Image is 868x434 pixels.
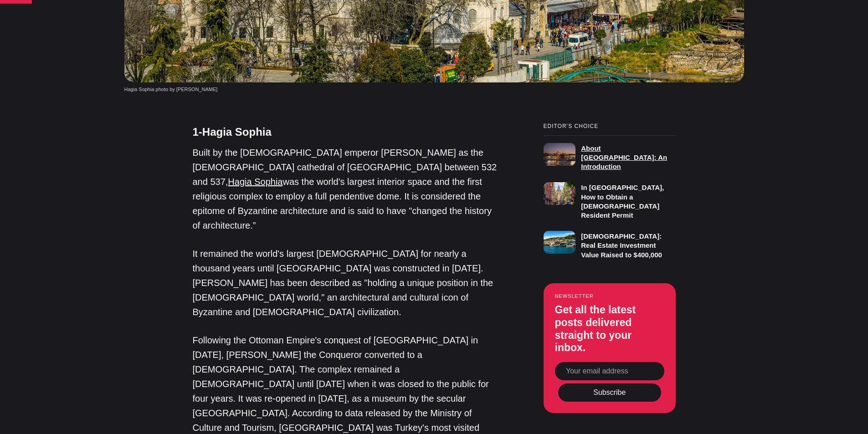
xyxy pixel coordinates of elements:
small: Editor’s Choice [544,123,676,129]
a: About [GEOGRAPHIC_DATA]: An Introduction [544,135,676,172]
h3: About [GEOGRAPHIC_DATA]: An Introduction [581,144,667,171]
input: Your email address [555,362,664,380]
h4: 1-Hagia Sophia [193,123,498,140]
span: Already a member? [122,87,189,98]
button: Sign in [190,88,216,97]
button: Sign up now [139,62,199,82]
p: It remained the world's largest [DEMOGRAPHIC_DATA] for nearly a thousand years until [GEOGRAPHIC_... [193,246,498,319]
p: Become a member of to start commenting. [15,38,323,50]
figcaption: Hagia Sophia photo by [PERSON_NAME] [124,86,744,93]
h3: Get all the latest posts delivered straight to your inbox. [555,304,664,354]
button: Subscribe [558,383,661,402]
a: [DEMOGRAPHIC_DATA]: Real Estate Investment Value Raised to $400,000 [544,227,676,260]
h1: Start the conversation [101,18,236,35]
a: In [GEOGRAPHIC_DATA], How to Obtain a [DEMOGRAPHIC_DATA] Resident Permit [544,178,676,220]
a: Hagia Sophia [228,177,282,187]
small: Newsletter [555,293,664,299]
span: Ikamet [155,39,185,48]
h3: [DEMOGRAPHIC_DATA]: Real Estate Investment Value Raised to $400,000 [581,232,662,259]
h3: In [GEOGRAPHIC_DATA], How to Obtain a [DEMOGRAPHIC_DATA] Resident Permit [581,184,664,219]
p: Built by the [DEMOGRAPHIC_DATA] emperor [PERSON_NAME] as the [DEMOGRAPHIC_DATA] cathedral of [GEO... [193,145,498,233]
